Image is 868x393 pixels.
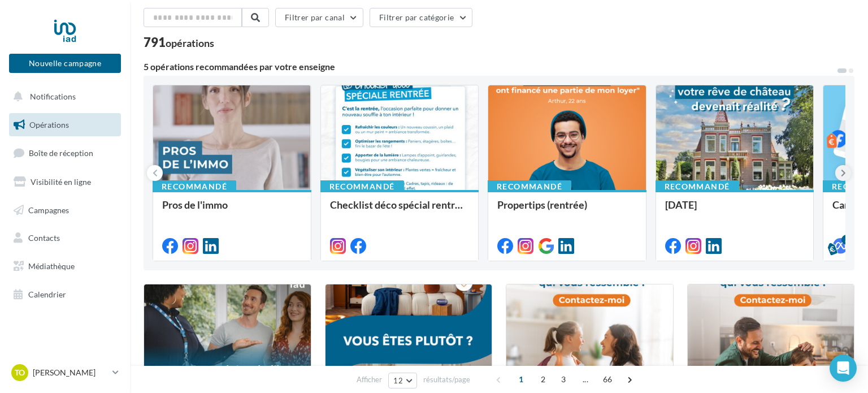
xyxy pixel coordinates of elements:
a: Contacts [7,226,123,250]
div: [DATE] [665,199,805,222]
a: Calendrier [7,283,123,306]
span: ... [576,370,594,388]
span: 2 [534,370,552,388]
div: Checklist déco spécial rentrée [330,199,470,222]
button: Filtrer par canal [275,8,363,27]
div: Pros de l'immo [162,199,302,222]
div: Recommandé [488,180,571,193]
button: Filtrer par catégorie [370,8,472,27]
a: To [PERSON_NAME] [9,362,121,383]
a: Opérations [7,113,123,137]
button: 12 [388,373,417,388]
a: Boîte de réception [7,141,123,165]
div: 791 [144,36,214,49]
span: Campagnes [28,205,69,214]
div: Recommandé [656,180,739,193]
div: 5 opérations recommandées par votre enseigne [144,62,836,71]
p: [PERSON_NAME] [33,367,108,378]
span: 1 [512,370,530,388]
div: opérations [166,38,214,48]
div: Propertips (rentrée) [497,199,637,222]
span: Contacts [28,233,60,243]
div: Recommandé [320,180,404,193]
span: Boîte de réception [29,148,93,158]
div: Recommandé [153,180,236,193]
span: 66 [598,370,617,388]
span: Médiathèque [28,261,75,271]
a: Médiathèque [7,254,123,278]
span: Opérations [29,120,69,129]
span: 12 [393,376,403,385]
div: Open Intercom Messenger [830,355,857,382]
span: Afficher [357,374,382,385]
span: résultats/page [423,374,470,385]
span: Visibilité en ligne [31,177,91,187]
button: Notifications [7,85,119,109]
span: Calendrier [28,290,66,299]
a: Visibilité en ligne [7,170,123,194]
span: Notifications [30,92,76,101]
a: Campagnes [7,198,123,222]
span: To [15,367,25,378]
span: 3 [554,370,572,388]
div: 5 [841,235,852,245]
button: Nouvelle campagne [9,54,121,73]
